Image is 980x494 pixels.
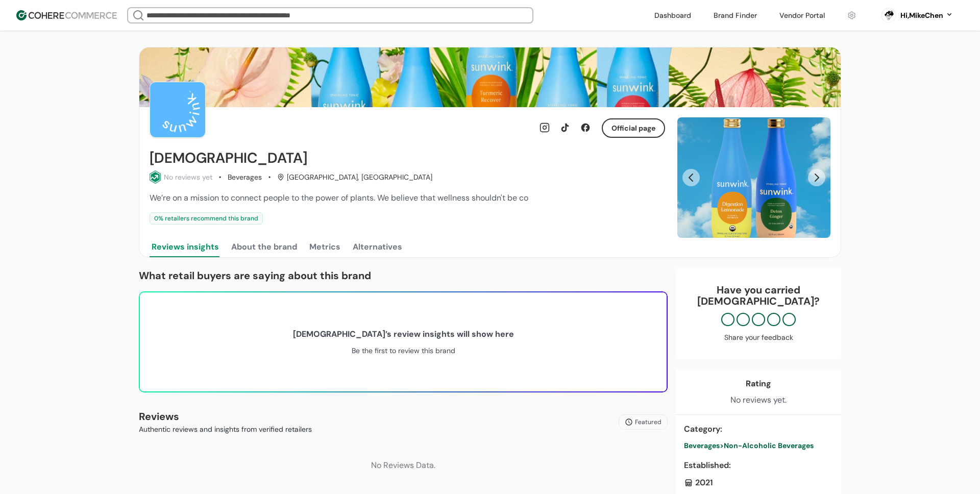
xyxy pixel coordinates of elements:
[684,423,833,435] div: Category :
[635,417,661,427] span: Featured
[164,172,212,183] div: No reviews yet
[684,440,833,451] a: Beverages>Non-Alcoholic Beverages
[352,345,455,356] div: Be the first to review this brand
[139,47,841,107] img: Brand cover image
[808,169,825,186] button: Next Slide
[229,237,299,257] button: About the brand
[150,150,307,166] h2: Sunwink
[900,10,953,21] button: Hi,MikeChen
[677,117,830,238] div: Slide 1
[720,441,724,450] span: >
[150,237,221,257] button: Reviews insights
[686,332,831,343] div: Share your feedback
[686,295,831,307] p: [DEMOGRAPHIC_DATA] ?
[351,237,404,257] button: Alternatives
[293,328,514,340] div: [DEMOGRAPHIC_DATA] ’s review insights will show here
[730,394,787,406] div: No reviews yet.
[277,172,432,183] div: [GEOGRAPHIC_DATA], [GEOGRAPHIC_DATA]
[139,424,312,435] p: Authentic reviews and insights from verified retailers
[139,443,668,488] div: No Reviews Data.
[684,441,720,450] span: Beverages
[150,192,528,203] span: We’re on a mission to connect people to the power of plants. We believe that wellness shouldn't b...
[16,10,117,20] img: Cohere Logo
[677,117,830,238] img: Slide 0
[677,117,830,238] div: Carousel
[139,268,668,283] p: What retail buyers are saying about this brand
[900,10,943,21] div: Hi, MikeChen
[228,172,262,183] div: Beverages
[684,459,833,472] div: Established :
[150,82,206,138] img: Brand Photo
[724,441,814,450] span: Non-Alcoholic Beverages
[307,237,342,257] button: Metrics
[150,212,263,225] div: 0 % retailers recommend this brand
[686,284,831,307] div: Have you carried
[881,8,896,23] svg: 0 percent
[602,118,665,138] button: Official page
[746,378,771,390] div: Rating
[139,410,179,423] b: Reviews
[684,477,833,489] div: 2021
[682,169,700,186] button: Previous Slide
